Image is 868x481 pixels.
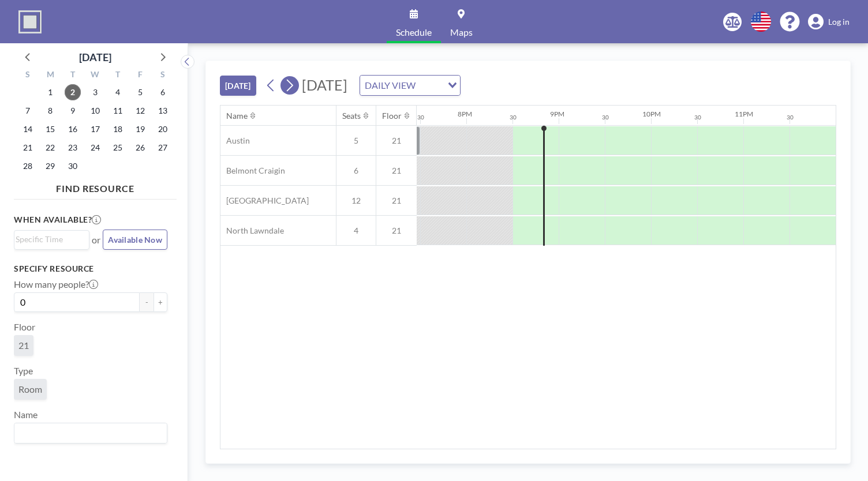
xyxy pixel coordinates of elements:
div: T [62,68,84,83]
div: 30 [510,114,517,121]
span: Austin [220,136,250,146]
div: Search for option [360,76,460,95]
div: Seats [342,111,361,121]
span: or [92,234,100,246]
div: F [129,68,151,83]
span: North Lawndale [220,226,284,236]
div: M [39,68,62,83]
img: organization-logo [18,10,42,33]
span: Sunday, September 14, 2025 [20,121,36,137]
span: Log in [828,17,850,27]
div: 8PM [458,110,472,118]
span: Monday, September 15, 2025 [42,121,58,137]
span: Belmont Craigin [220,166,285,176]
label: How many people? [14,279,98,290]
input: Search for option [16,426,160,441]
span: Friday, September 12, 2025 [132,103,148,119]
span: Friday, September 26, 2025 [132,140,148,156]
span: 6 [336,166,376,176]
div: 9PM [550,110,564,118]
span: Monday, September 29, 2025 [42,158,58,174]
span: Schedule [396,28,432,37]
span: Tuesday, September 23, 2025 [65,140,81,156]
div: S [17,68,39,83]
span: [GEOGRAPHIC_DATA] [220,196,309,206]
div: 30 [602,114,609,121]
span: Saturday, September 6, 2025 [155,84,171,100]
div: 10PM [642,110,661,118]
span: 21 [376,196,417,206]
span: 4 [336,226,376,236]
span: Thursday, September 25, 2025 [110,140,126,156]
button: - [140,292,154,312]
span: Friday, September 5, 2025 [132,84,148,100]
span: DAILY VIEW [362,78,418,93]
h3: Specify resource [14,264,167,274]
div: 11PM [735,110,753,118]
span: Saturday, September 27, 2025 [155,140,171,156]
span: Monday, September 8, 2025 [42,103,58,119]
div: T [106,68,129,83]
span: Sunday, September 7, 2025 [20,103,36,119]
label: Floor [14,321,35,333]
span: Available Now [108,235,162,245]
span: Saturday, September 13, 2025 [155,103,171,119]
span: Saturday, September 20, 2025 [155,121,171,137]
span: 21 [376,166,417,176]
input: Search for option [16,233,83,246]
span: 21 [18,340,29,351]
span: Tuesday, September 9, 2025 [65,103,81,119]
div: Name [226,111,248,121]
span: Sunday, September 21, 2025 [20,140,36,156]
span: Thursday, September 4, 2025 [110,84,126,100]
div: Search for option [14,423,167,443]
span: Wednesday, September 17, 2025 [87,121,103,137]
span: Tuesday, September 30, 2025 [65,158,81,174]
button: Available Now [103,230,167,250]
span: Tuesday, September 16, 2025 [65,121,81,137]
div: 30 [694,114,701,121]
span: Thursday, September 18, 2025 [110,121,126,137]
div: [DATE] [79,49,111,65]
label: Name [14,409,38,420]
span: Wednesday, September 3, 2025 [87,84,103,100]
button: [DATE] [220,76,256,96]
span: 21 [376,226,417,236]
span: Friday, September 19, 2025 [132,121,148,137]
span: Tuesday, September 2, 2025 [65,84,81,100]
span: Monday, September 22, 2025 [42,140,58,156]
h4: FIND RESOURCE [14,178,177,194]
span: Maps [450,28,473,37]
a: Log in [808,14,850,30]
span: [DATE] [302,76,347,93]
span: 12 [336,196,376,206]
span: 21 [376,136,417,146]
span: Monday, September 1, 2025 [42,84,58,100]
span: Wednesday, September 10, 2025 [87,103,103,119]
div: 30 [787,114,794,121]
div: Search for option [14,231,89,248]
div: 30 [417,114,424,121]
div: W [84,68,107,83]
div: S [151,68,174,83]
label: Type [14,365,33,377]
div: Floor [382,111,402,121]
span: Sunday, September 28, 2025 [20,158,36,174]
button: + [154,292,167,312]
span: Wednesday, September 24, 2025 [87,140,103,156]
input: Search for option [419,78,441,93]
span: Thursday, September 11, 2025 [110,103,126,119]
span: 5 [336,136,376,146]
span: Room [18,384,42,395]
